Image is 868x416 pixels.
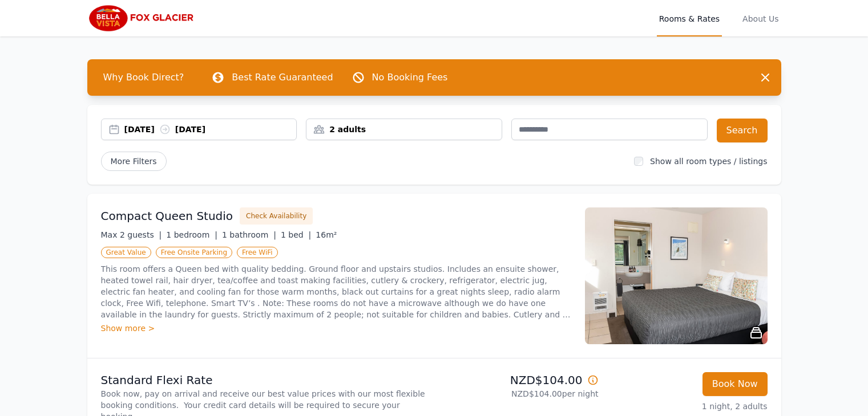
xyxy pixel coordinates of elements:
span: Free Onsite Parking [156,247,232,258]
div: Show more > [101,323,571,334]
p: Best Rate Guaranteed [232,71,333,84]
label: Show all room types / listings [650,157,767,166]
span: Free WiFi [237,247,278,258]
p: NZD$104.00 [439,372,599,388]
span: Great Value [101,247,151,258]
span: Why Book Direct? [94,66,193,89]
p: 1 night, 2 adults [608,401,768,412]
div: [DATE] [DATE] [124,124,297,135]
span: 1 bed | [281,230,311,239]
p: This room offers a Queen bed with quality bedding. Ground floor and upstairs studios. Includes an... [101,263,571,320]
div: 2 adults [306,124,502,135]
img: Bella Vista Fox Glacier [87,5,197,32]
span: 1 bathroom | [222,230,276,239]
span: 1 bedroom | [166,230,217,239]
button: Book Now [703,372,768,396]
button: Search [717,119,768,142]
p: Standard Flexi Rate [101,372,430,388]
span: More Filters [101,152,167,171]
p: No Booking Fees [372,71,448,84]
button: Check Availability [240,207,313,225]
p: NZD$104.00 per night [439,388,599,399]
span: Max 2 guests | [101,230,162,239]
h3: Compact Queen Studio [101,208,233,224]
span: 16m² [316,230,337,239]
